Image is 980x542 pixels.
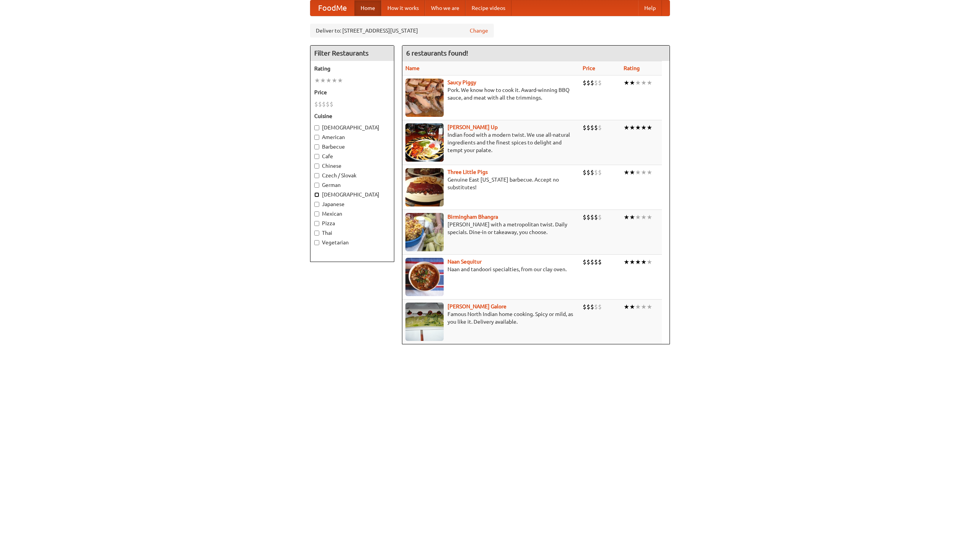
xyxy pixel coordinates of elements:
[647,123,652,132] li: ★
[318,100,322,108] li: $
[314,76,320,85] li: ★
[448,124,498,130] b: [PERSON_NAME] Up
[586,123,590,132] li: $
[405,303,444,341] img: currygalore.jpg
[314,65,390,72] h5: Rating
[598,79,602,87] li: $
[310,0,354,16] a: FoodMe
[448,259,482,265] b: Naan Sequitur
[314,124,390,131] label: [DEMOGRAPHIC_DATA]
[586,303,590,311] li: $
[598,213,602,221] li: $
[314,125,319,130] input: [DEMOGRAPHIC_DATA]
[314,202,319,207] input: Japanese
[314,231,319,236] input: Thai
[314,219,390,227] label: Pizza
[590,79,594,87] li: $
[638,0,662,16] a: Help
[314,164,319,169] input: Chinese
[624,168,629,177] li: ★
[590,213,594,221] li: $
[635,303,641,311] li: ★
[405,168,444,206] img: littlepigs.jpg
[594,168,598,177] li: $
[326,76,332,85] li: ★
[583,65,595,71] a: Price
[594,123,598,132] li: $
[641,168,647,177] li: ★
[314,240,319,245] input: Vegetarian
[448,169,488,175] a: Three Little Pigs
[314,100,318,108] li: $
[314,112,390,120] h5: Cuisine
[624,123,629,132] li: ★
[406,49,468,57] ng-pluralize: 6 restaurants found!
[594,303,598,311] li: $
[583,168,586,177] li: $
[598,123,602,132] li: $
[583,303,586,311] li: $
[405,131,577,154] p: Indian food with a modern twist. We use all-natural ingredients and the finest spices to delight ...
[314,181,390,189] label: German
[330,100,333,108] li: $
[590,168,594,177] li: $
[594,79,598,87] li: $
[354,0,381,16] a: Home
[448,303,506,309] a: [PERSON_NAME] Galore
[326,100,330,108] li: $
[624,303,629,311] li: ★
[629,258,635,266] li: ★
[314,210,390,218] label: Mexican
[425,0,465,16] a: Who we are
[314,133,390,141] label: American
[590,258,594,266] li: $
[583,258,586,266] li: $
[586,213,590,221] li: $
[594,213,598,221] li: $
[635,213,641,221] li: ★
[314,192,319,197] input: [DEMOGRAPHIC_DATA]
[314,152,390,160] label: Cafe
[629,79,635,87] li: ★
[641,79,647,87] li: ★
[405,310,577,326] p: Famous North Indian home cooking. Spicy or mild, as you like it. Delivery available.
[594,258,598,266] li: $
[583,213,586,221] li: $
[405,258,444,296] img: naansequitur.jpg
[629,168,635,177] li: ★
[586,258,590,266] li: $
[314,172,390,179] label: Czech / Slovak
[314,144,319,149] input: Barbecue
[405,123,444,162] img: curryup.jpg
[314,183,319,188] input: German
[647,258,652,266] li: ★
[448,214,498,220] b: Birmingham Bhangra
[635,258,641,266] li: ★
[314,221,319,226] input: Pizza
[322,100,326,108] li: $
[314,200,390,208] label: Japanese
[641,213,647,221] li: ★
[647,303,652,311] li: ★
[635,79,641,87] li: ★
[624,213,629,221] li: ★
[583,79,586,87] li: $
[405,86,577,102] p: Pork. We know how to cook it. Award-winning BBQ sauce, and meat with all the trimmings.
[314,88,390,96] h5: Price
[314,191,390,198] label: [DEMOGRAPHIC_DATA]
[647,79,652,87] li: ★
[598,258,602,266] li: $
[310,46,394,61] h4: Filter Restaurants
[314,239,390,246] label: Vegetarian
[635,168,641,177] li: ★
[314,173,319,178] input: Czech / Slovak
[624,258,629,266] li: ★
[470,27,488,34] a: Change
[405,65,420,71] a: Name
[405,79,444,117] img: saucy.jpg
[641,303,647,311] li: ★
[314,135,319,140] input: American
[598,168,602,177] li: $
